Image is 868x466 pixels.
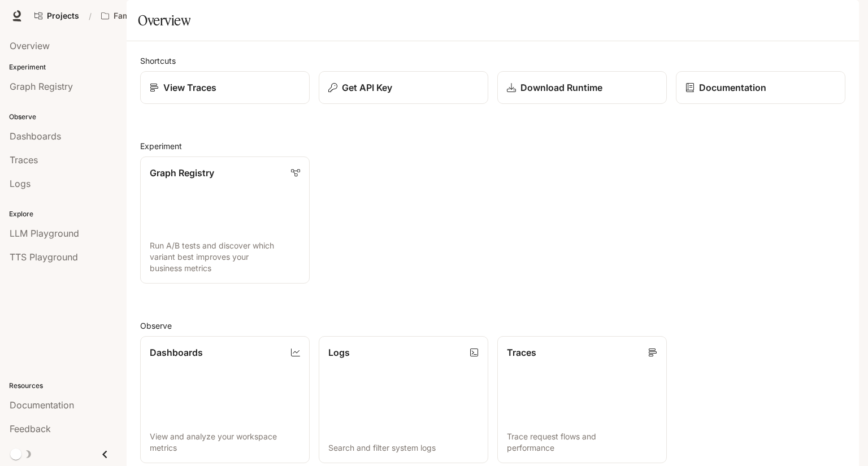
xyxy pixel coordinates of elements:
[84,10,96,22] div: /
[150,240,300,274] p: Run A/B tests and discover which variant best improves your business metrics
[96,5,178,27] button: Open workspace menu
[319,71,488,104] button: Get API Key
[150,346,203,359] p: Dashboards
[140,336,310,463] a: DashboardsView and analyze your workspace metrics
[138,9,190,32] h1: Overview
[676,71,845,104] a: Documentation
[140,140,845,152] h2: Experiment
[47,11,79,21] span: Projects
[507,346,536,359] p: Traces
[507,431,657,454] p: Trace request flows and performance
[29,5,84,27] a: Go to projects
[114,11,160,21] p: Family Feud
[140,320,845,332] h2: Observe
[328,442,479,454] p: Search and filter system logs
[319,336,488,463] a: LogsSearch and filter system logs
[140,71,310,104] a: View Traces
[163,81,216,94] p: View Traces
[520,81,602,94] p: Download Runtime
[342,81,392,94] p: Get API Key
[150,166,214,180] p: Graph Registry
[140,156,310,284] a: Graph RegistryRun A/B tests and discover which variant best improves your business metrics
[150,431,300,454] p: View and analyze your workspace metrics
[328,346,350,359] p: Logs
[497,336,667,463] a: TracesTrace request flows and performance
[140,55,845,67] h2: Shortcuts
[497,71,667,104] a: Download Runtime
[699,81,766,94] p: Documentation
